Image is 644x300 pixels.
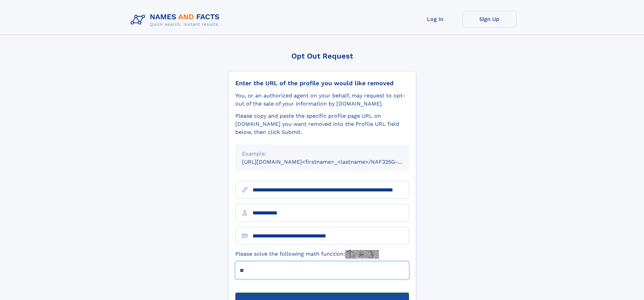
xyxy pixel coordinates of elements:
div: Example: [242,150,402,158]
label: Please solve the following math function: [235,250,379,259]
div: Enter the URL of the profile you would like removed [235,79,409,87]
div: Please copy and paste the specific profile page URL on [DOMAIN_NAME] you want removed into the Pr... [235,112,409,136]
img: Logo Names and Facts [128,11,225,29]
small: [URL][DOMAIN_NAME]<firstname>_<lastname>/NAF325G-xxxxxxxx [242,159,422,165]
a: Sign Up [462,11,517,27]
div: You, or an authorized agent on your behalf, may request to opt-out of the sale of your informatio... [235,92,409,108]
div: Opt Out Request [228,52,416,60]
a: Log In [408,11,462,27]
